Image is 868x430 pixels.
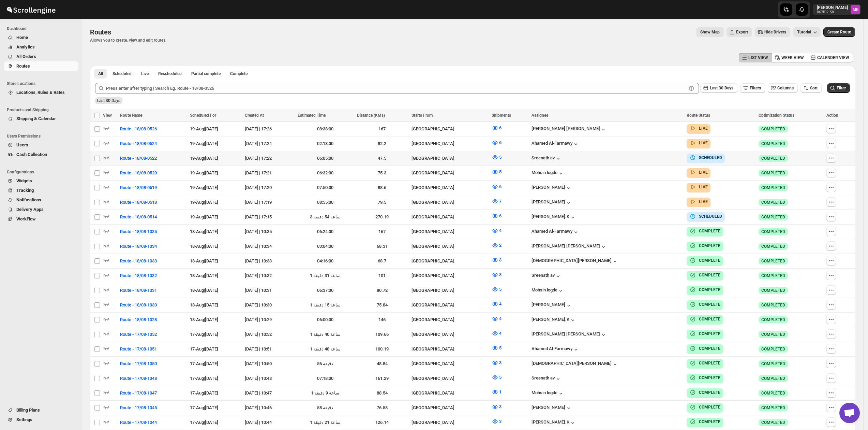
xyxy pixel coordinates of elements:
[4,195,78,205] button: Notifications
[761,185,785,190] span: COMPLETED
[4,42,78,52] button: Analytics
[411,214,488,220] div: [GEOGRAPHIC_DATA]
[7,26,78,31] span: Dashboard
[120,140,157,147] span: Route - 18/08-0524
[781,55,804,60] span: WEEK VIEW
[699,390,720,395] b: COMPLETE
[116,226,161,237] button: Route - 18/08-1035
[106,83,687,94] input: Press enter after typing | Search Eg. Route - 18/08-0526
[699,243,720,248] b: COMPLETE
[710,86,733,90] span: Last 30 Days
[116,168,161,178] button: Route - 18/08-0520
[532,155,562,162] button: Sreenath av
[116,402,161,413] button: Route - 17/08-1045
[499,213,502,218] span: 6
[298,199,353,206] div: 08:55:00
[761,141,785,146] span: COMPLETED
[16,54,36,59] span: All Orders
[499,169,502,174] span: 5
[98,71,103,76] span: All
[120,404,157,411] span: Route - 17/08-1045
[532,243,607,250] button: [PERSON_NAME] [PERSON_NAME]
[16,152,47,157] span: Cash Collection
[190,126,218,131] span: 19-Aug | [DATE]
[90,28,111,36] span: Routes
[120,302,157,309] span: Route - 18/08-1030
[532,419,576,426] button: [PERSON_NAME].K
[699,346,720,351] b: COMPLETE
[689,389,720,396] button: COMPLETE
[827,83,850,93] button: Filter
[699,287,720,292] b: COMPLETE
[298,155,353,162] div: 06:05:00
[7,169,78,175] span: Configurations
[16,188,34,193] span: Tracking
[120,360,157,367] span: Route - 17/08-1050
[190,113,216,118] span: Scheduled For
[689,228,720,234] button: COMPLETE
[755,27,790,37] button: Hide Drivers
[499,125,502,130] span: 6
[689,316,720,322] button: COMPLETE
[826,113,838,118] span: Action
[116,182,161,193] button: Route - 18/08-0519
[298,214,353,220] div: 3 ساعة 54 دقيقة
[532,141,579,147] div: Ahamed Al-Farmawy
[839,403,860,423] a: دردشة مفتوحة
[116,153,161,164] button: Route - 18/08-0522
[532,361,618,368] div: [DEMOGRAPHIC_DATA][PERSON_NAME]
[532,229,579,235] div: Ahamed Al-Farmawy
[120,346,157,353] span: Route - 17/08-1051
[120,113,142,118] span: Route Name
[90,38,166,43] p: Allows you to create, view and edit routes.
[532,302,572,309] button: [PERSON_NAME]
[689,272,720,278] button: COMPLETE
[488,343,506,354] button: 5
[699,185,708,189] b: LIVE
[488,328,506,339] button: 4
[499,287,502,292] span: 5
[532,331,607,338] button: [PERSON_NAME] [PERSON_NAME]
[689,330,720,337] button: COMPLETE
[499,301,502,306] span: 4
[499,257,502,262] span: 3
[488,372,506,383] button: 5
[16,407,40,413] span: Billing Plans
[488,313,506,324] button: 4
[116,197,161,208] button: Route - 18/08-0518
[793,27,821,37] button: Tutorial
[532,199,572,206] button: [PERSON_NAME]
[740,83,765,93] button: Filters
[120,228,157,235] span: Route - 18/08-1035
[499,199,502,204] span: 7
[116,256,161,267] button: Route - 18/08-1033
[700,29,720,35] span: Show Map
[689,242,720,249] button: COMPLETE
[113,71,132,76] span: Scheduled
[488,284,506,295] button: 5
[120,199,157,206] span: Route - 18/08-0518
[532,390,564,397] button: Mohsin logde
[120,243,157,250] span: Route - 18/08-1034
[488,387,506,398] button: 1
[797,30,811,34] span: Tutorial
[116,373,161,384] button: Route - 17/08-1048
[488,123,506,133] button: 6
[120,170,157,176] span: Route - 18/08-0520
[94,69,107,78] button: All routes
[4,176,78,186] button: Widgets
[532,185,572,191] button: [PERSON_NAME]
[488,240,506,251] button: 2
[411,113,433,118] span: Starts From
[689,125,708,132] button: LIVE
[230,71,248,76] span: Complete
[689,140,708,146] button: LIVE
[699,361,720,365] b: COMPLETE
[411,155,488,162] div: [GEOGRAPHIC_DATA]
[689,213,722,220] button: SCHEDULED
